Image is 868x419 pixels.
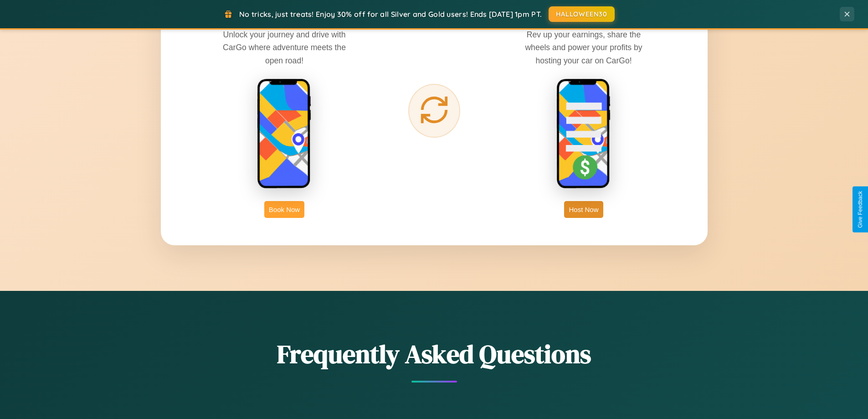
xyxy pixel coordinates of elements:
img: host phone [556,78,611,190]
span: No tricks, just treats! Enjoy 30% off for all Silver and Gold users! Ends [DATE] 1pm PT. [239,10,542,19]
p: Unlock your journey and drive with CarGo where adventure meets the open road! [216,28,353,67]
h2: Frequently Asked Questions [161,336,708,372]
img: rent phone [257,78,312,190]
div: Give Feedback [857,191,863,228]
button: Book Now [264,201,304,218]
button: Host Now [564,201,603,218]
button: HALLOWEEN30 [549,6,615,22]
p: Rev up your earnings, share the wheels and power your profits by hosting your car on CarGo! [515,28,652,67]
